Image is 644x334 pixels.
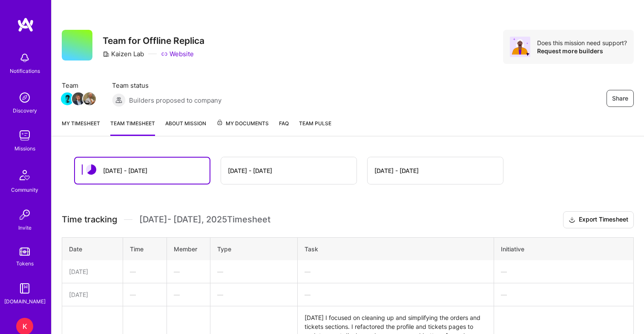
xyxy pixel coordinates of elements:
img: Community [14,165,35,185]
img: Team Member Avatar [61,92,74,105]
div: Missions [14,144,35,153]
th: Task [298,237,494,260]
a: My timesheet [62,119,100,136]
button: Export Timesheet [563,211,634,228]
div: — [501,267,627,276]
a: FAQ [279,119,289,136]
div: [DATE] - [DATE] [374,166,419,175]
div: Notifications [10,66,40,75]
div: Request more builders [537,47,627,55]
div: Tokens [16,259,34,268]
img: Team Member Avatar [83,92,96,105]
span: My Documents [216,119,269,128]
div: Community [11,185,38,194]
img: discovery [16,89,33,106]
div: [DOMAIN_NAME] [4,297,46,306]
img: logo [17,17,34,32]
a: Team timesheet [110,119,155,136]
th: Date [62,237,123,260]
div: Discovery [13,106,37,115]
a: Team Member Avatar [84,92,95,106]
span: Team Pulse [299,120,331,127]
span: Share [612,94,628,103]
h3: Team for Offline Replica [103,35,204,46]
a: Website [161,49,194,58]
div: Kaizen Lab [103,49,144,58]
span: Builders proposed to company [129,96,221,105]
img: Avatar [510,37,530,57]
a: Team Member Avatar [62,92,73,106]
th: Member [167,237,210,260]
a: Team Pulse [299,119,331,136]
div: — [501,290,627,299]
a: About Mission [165,119,206,136]
div: — [174,267,203,276]
th: Initiative [494,237,634,260]
div: — [217,290,290,299]
button: Share [607,90,634,107]
div: — [174,290,203,299]
div: — [130,290,159,299]
div: [DATE] [69,290,116,299]
div: [DATE] - [DATE] [103,166,147,175]
a: Team Member Avatar [73,92,84,106]
img: Team Member Avatar [72,92,85,105]
img: Builders proposed to company [112,93,126,107]
div: [DATE] - [DATE] [228,166,272,175]
i: icon Download [569,216,575,225]
span: [DATE] - [DATE] , 2025 Timesheet [139,214,270,225]
div: [DATE] [69,267,116,276]
img: guide book [16,280,33,297]
div: Invite [18,223,32,232]
th: Type [210,237,298,260]
img: Invite [16,206,33,223]
span: Team status [112,81,221,90]
th: Time [123,237,167,260]
i: icon CompanyGray [103,51,109,58]
span: Team [62,81,95,90]
img: status icon [86,164,96,175]
div: Does this mission need support? [537,39,627,47]
a: My Documents [216,119,269,136]
img: teamwork [16,127,33,144]
div: — [305,290,487,299]
img: bell [16,49,33,66]
div: — [130,267,159,276]
span: Time tracking [62,214,117,225]
div: — [305,267,487,276]
div: — [217,267,290,276]
img: tokens [20,248,30,256]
